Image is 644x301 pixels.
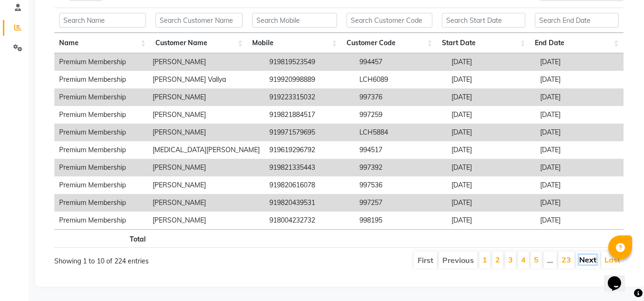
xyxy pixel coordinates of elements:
[265,124,355,141] td: 919971579695
[265,159,355,176] td: 919821335443
[54,212,148,229] td: Premium Membership
[54,229,151,248] th: Total
[148,106,265,124] td: [PERSON_NAME]
[54,53,148,71] td: Premium Membership
[155,13,243,28] input: Search Customer Name
[535,124,624,141] td: [DATE]
[535,53,624,71] td: [DATE]
[604,255,620,264] a: Last
[535,176,624,194] td: [DATE]
[148,159,265,176] td: [PERSON_NAME]
[355,159,447,176] td: 997392
[535,71,624,88] td: [DATE]
[579,255,596,264] a: Next
[151,33,247,53] th: Customer Name: activate to sort column ascending
[535,194,624,212] td: [DATE]
[59,13,146,28] input: Search Name
[447,176,535,194] td: [DATE]
[252,13,337,28] input: Search Mobile
[54,88,148,106] td: Premium Membership
[495,255,500,264] a: 2
[535,106,624,124] td: [DATE]
[54,33,151,53] th: Name: activate to sort column ascending
[54,106,148,124] td: Premium Membership
[265,88,355,106] td: 919223315032
[355,141,447,159] td: 994517
[535,13,619,28] input: Search End Date
[265,71,355,88] td: 919920998889
[447,141,535,159] td: [DATE]
[265,53,355,71] td: 919819523549
[54,141,148,159] td: Premium Membership
[148,212,265,229] td: [PERSON_NAME]
[247,33,342,53] th: Mobile: activate to sort column ascending
[54,251,283,266] div: Showing 1 to 10 of 224 entries
[534,255,539,264] a: 5
[355,53,447,71] td: 994457
[447,194,535,212] td: [DATE]
[54,159,148,176] td: Premium Membership
[54,71,148,88] td: Premium Membership
[521,255,526,264] a: 4
[148,88,265,106] td: [PERSON_NAME]
[148,53,265,71] td: [PERSON_NAME]
[535,88,624,106] td: [DATE]
[437,33,531,53] th: Start Date: activate to sort column ascending
[447,124,535,141] td: [DATE]
[482,255,487,264] a: 1
[342,33,437,53] th: Customer Code: activate to sort column ascending
[355,124,447,141] td: LCH5884
[148,124,265,141] td: [PERSON_NAME]
[535,159,624,176] td: [DATE]
[265,141,355,159] td: 919619296792
[530,33,624,53] th: End Date: activate to sort column ascending
[508,255,513,264] a: 3
[347,13,432,28] input: Search Customer Code
[148,141,265,159] td: [MEDICAL_DATA][PERSON_NAME]
[148,176,265,194] td: [PERSON_NAME]
[604,263,634,291] iframe: chat widget
[265,106,355,124] td: 919821884517
[442,13,526,28] input: Search Start Date
[355,194,447,212] td: 997257
[355,212,447,229] td: 998195
[355,106,447,124] td: 997259
[447,71,535,88] td: [DATE]
[355,176,447,194] td: 997536
[447,53,535,71] td: [DATE]
[562,255,571,264] a: 23
[447,212,535,229] td: [DATE]
[447,159,535,176] td: [DATE]
[54,124,148,141] td: Premium Membership
[265,194,355,212] td: 919820439531
[447,88,535,106] td: [DATE]
[265,212,355,229] td: 918004232732
[148,71,265,88] td: [PERSON_NAME] Vallya
[355,71,447,88] td: LCH6089
[355,88,447,106] td: 997376
[535,141,624,159] td: [DATE]
[265,176,355,194] td: 919820616078
[54,176,148,194] td: Premium Membership
[148,194,265,212] td: [PERSON_NAME]
[447,106,535,124] td: [DATE]
[535,212,624,229] td: [DATE]
[54,194,148,212] td: Premium Membership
